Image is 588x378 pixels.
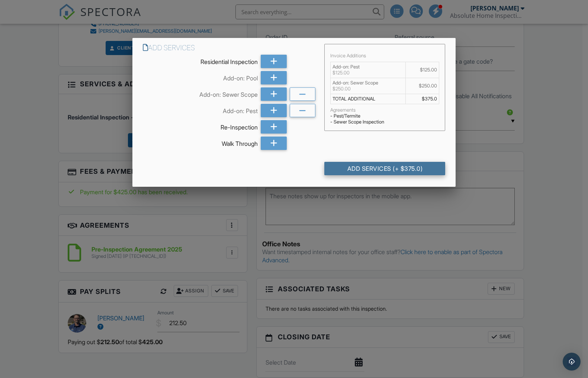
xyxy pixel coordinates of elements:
div: Add-on: Sewer Scope [143,87,258,99]
td: Add-on: Sewer Scope [331,78,406,94]
div: Residential Inspection [143,55,258,66]
td: $375.0 [405,94,439,104]
h6: Add Services [143,44,316,52]
div: Agreements [330,107,439,113]
div: $250.00 [332,86,404,92]
td: $125.00 [405,62,439,78]
div: Add-on: Pest [143,104,258,115]
td: TOTAL ADDITIONAL [331,94,406,104]
div: - Sewer Scope Inspection [330,119,439,125]
div: Invoice Additions [330,53,439,59]
div: $125.00 [332,70,404,76]
div: Add-on: Pool [143,71,258,82]
div: Open Intercom Messenger [563,353,581,371]
div: - Pest/Termite [330,113,439,119]
td: Add-on: Pest [331,62,406,78]
div: Add Services (+ $375.0) [324,162,445,175]
td: $250.00 [405,78,439,94]
div: Walk Through [143,137,258,148]
div: Re-Inspection [143,120,258,131]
